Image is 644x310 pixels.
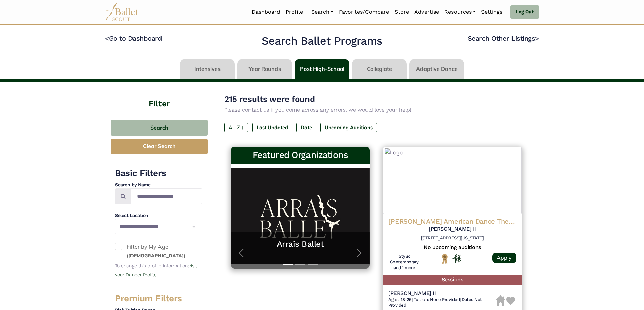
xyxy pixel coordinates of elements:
button: Search [111,120,208,136]
h6: [STREET_ADDRESS][US_STATE] [388,235,516,241]
h3: Featured Organizations [236,149,364,161]
h4: [PERSON_NAME] American Dance Theatre [388,217,516,226]
h5: Arrais Ballet [238,171,363,181]
span: Dates Not Provided [388,297,482,308]
li: Collegiate [351,59,408,79]
small: To change this profile information, [115,263,197,277]
code: > [535,34,539,43]
button: Slide 1 [283,261,293,269]
h3: Premium Filters [115,293,202,304]
img: National [441,254,449,264]
a: Store [392,5,412,19]
a: Arrais BalletTrain with World-Class Faculty at Arrais Ballet Summer Intensive! This summer, eleva... [238,171,363,262]
h5: [PERSON_NAME] II [388,290,496,297]
li: Adaptive Dance [408,59,465,79]
a: visit your Dancer Profile [115,263,197,277]
a: <Go to Dashboard [105,34,162,43]
label: Upcoming Auditions [320,123,377,132]
h5: No upcoming auditions [388,244,516,251]
li: Year Rounds [236,59,293,79]
li: Post High-School [293,59,351,79]
h4: Search by Name [115,181,202,188]
a: Favorites/Compare [336,5,392,19]
button: Clear Search [111,139,208,154]
img: In Person [452,254,461,263]
a: Dashboard [249,5,283,19]
a: Log Out [510,5,539,19]
input: Search by names... [131,188,202,204]
h4: Select Location [115,212,202,219]
h6: Contemporary, Modern [388,254,420,271]
h4: Filter [105,82,213,110]
a: Advertise [412,5,442,19]
p: Please contact us if you come across any errors, we would love your help! [224,106,528,114]
label: Date [296,123,316,132]
a: Arrais Ballet [238,239,363,249]
h5: Sessions [383,275,522,285]
img: Housing Unavailable [496,295,505,306]
a: Resources [442,5,478,19]
code: < [105,34,109,43]
span: 215 results were found [224,94,315,104]
small: ([DEMOGRAPHIC_DATA]) [127,253,185,259]
h5: [PERSON_NAME] II [388,226,516,233]
img: Heart [506,297,515,305]
label: A - Z ↓ [224,123,248,132]
a: Apply [492,253,516,263]
img: Logo [383,147,522,214]
h6: | | [388,297,496,308]
a: Profile [283,5,306,19]
label: Filter by My Age [115,243,202,260]
span: Tuition: None Provided [414,297,460,302]
h3: Basic Filters [115,168,202,179]
a: Search [309,5,336,19]
span: Ages: 18-25 [388,297,412,302]
label: Last Updated [252,123,292,132]
li: Intensives [179,59,236,79]
a: Search Other Listings> [468,34,539,43]
button: Slide 3 [308,261,318,269]
h2: Search Ballet Programs [262,34,382,48]
button: Slide 2 [295,261,305,269]
a: Settings [478,5,505,19]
